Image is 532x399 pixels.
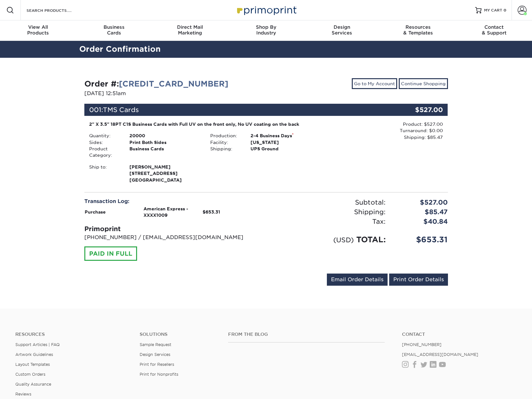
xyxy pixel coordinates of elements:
div: Quantity: [84,132,125,139]
div: Cards [76,24,152,36]
div: $653.31 [390,234,453,245]
h2: Order Confirmation [74,43,458,55]
span: TMS Cards [103,106,139,114]
a: Reviews [15,392,31,396]
a: Print for Resellers [140,362,174,367]
a: Contact& Support [456,20,532,41]
a: [EMAIL_ADDRESS][DOMAIN_NAME] [402,352,478,357]
span: [STREET_ADDRESS] [129,170,201,177]
div: Production: [205,132,246,139]
small: (USD) [333,236,354,244]
div: Shipping: [266,207,390,217]
div: Ship to: [84,164,125,183]
strong: Purchase [85,209,106,215]
div: Product: $527.00 Turnaround: $0.00 Shipping: $85.47 [327,121,443,140]
div: $40.84 [390,217,453,226]
div: Marketing [152,24,228,36]
strong: [GEOGRAPHIC_DATA] [129,164,201,183]
div: Facility: [205,139,246,146]
a: Quality Assurance [15,382,51,387]
span: Shop By [228,24,304,30]
input: SEARCH PRODUCTS..... [26,6,88,14]
div: $527.00 [390,198,453,207]
div: Shipping: [205,146,246,152]
div: 20000 [125,132,205,139]
a: Print for Nonprofits [140,372,178,377]
span: Direct Mail [152,24,228,30]
span: [PERSON_NAME] [129,164,201,170]
h4: Solutions [140,332,219,337]
p: [DATE] 12:51am [84,90,261,97]
a: Direct MailMarketing [152,20,228,41]
a: Custom Orders [15,372,45,377]
a: Continue Shopping [399,78,448,89]
a: Artwork Guidelines [15,352,53,357]
strong: $653.31 [203,209,220,215]
div: 2" X 3.5" 18PT C1S Business Cards with Full UV on the front only, No UV coating on the back [89,121,322,127]
span: TOTAL: [356,235,386,244]
a: Support Articles | FAQ [15,342,60,347]
a: Layout Templates [15,362,50,367]
a: DesignServices [304,20,380,41]
div: [US_STATE] [246,139,327,146]
a: Resources& Templates [380,20,456,41]
div: Print Both Sides [125,139,205,146]
div: Business Cards [125,146,205,159]
div: $527.00 [387,104,448,116]
img: Primoprint [234,3,298,17]
p: [PHONE_NUMBER] / [EMAIL_ADDRESS][DOMAIN_NAME] [84,234,261,241]
a: BusinessCards [76,20,152,41]
a: Sample Request [140,342,171,347]
a: Shop ByIndustry [228,20,304,41]
a: Print Order Details [389,274,448,286]
span: Contact [456,24,532,30]
div: Services [304,24,380,36]
div: UPS Ground [246,146,327,152]
a: Email Order Details [327,274,388,286]
div: Product Category: [84,146,125,159]
div: Sides: [84,139,125,146]
div: $85.47 [390,207,453,217]
span: Resources [380,24,456,30]
div: Primoprint [84,224,261,234]
div: 001: [84,104,387,116]
span: MY CART [484,8,502,13]
a: [PHONE_NUMBER] [402,342,442,347]
div: Transaction Log: [84,198,261,205]
a: [CREDIT_CARD_NUMBER] [119,79,228,88]
div: Tax: [266,217,390,226]
h4: Resources [15,332,130,337]
div: PAID IN FULL [84,246,137,261]
div: & Support [456,24,532,36]
a: Design Services [140,352,170,357]
div: Industry [228,24,304,36]
strong: Order #: [84,79,228,88]
span: Design [304,24,380,30]
strong: American Express - XXXX1009 [143,206,188,218]
span: Business [76,24,152,30]
div: & Templates [380,24,456,36]
a: Go to My Account [352,78,397,89]
div: 2-4 Business Days [246,132,327,139]
h4: From the Blog [228,332,385,337]
span: 0 [504,8,506,12]
a: Contact [402,332,517,337]
div: Subtotal: [266,198,390,207]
